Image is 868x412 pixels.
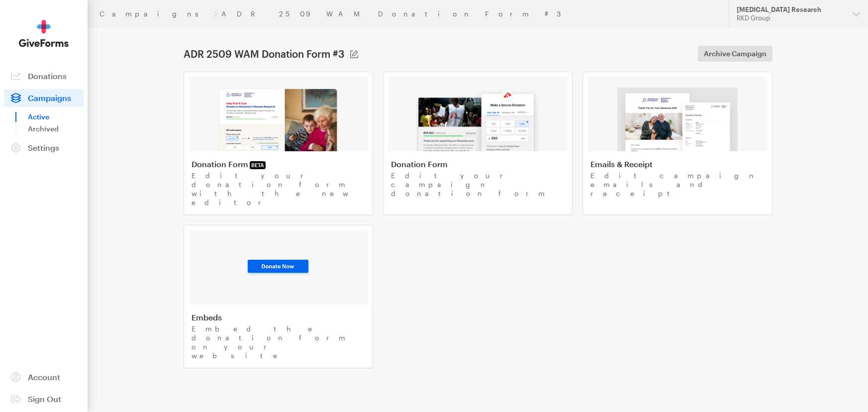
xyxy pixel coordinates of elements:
p: Edit campaign emails and receipt [590,171,764,198]
a: Donation Form Edit your campaign donation form [383,72,573,215]
span: Archive Campaign [704,48,767,60]
div: [MEDICAL_DATA] Research [737,5,845,14]
span: Donations [28,71,67,81]
img: image-1-83ed7ead45621bf174d8040c5c72c9f8980a381436cbc16a82a0f79bcd7e5139.png [217,88,339,151]
img: image-2-e181a1b57a52e92067c15dabc571ad95275de6101288912623f50734140ed40c.png [414,88,541,151]
a: Account [4,368,84,386]
a: Embeds Embed the donation form on your website [184,225,373,368]
a: Active [28,111,84,123]
a: Settings [4,139,84,157]
img: image-3-0695904bd8fc2540e7c0ed4f0f3f42b2ae7fdd5008376bfc2271839042c80776.png [617,88,738,151]
a: Sign Out [4,390,84,408]
span: Account [28,372,60,382]
a: ADR 2509 WAM Donation Form #3 [221,10,565,18]
a: Emails & Receipt Edit campaign emails and receipt [582,72,772,215]
h1: ADR 2509 WAM Donation Form #3 [184,48,344,60]
span: BETA [250,161,266,169]
div: RKD Group [737,14,845,22]
a: Campaigns [99,10,209,18]
a: Archive Campaign [698,46,772,62]
h4: Emails & Receipt [590,159,764,169]
h4: Donation Form [192,159,365,169]
h4: Embeds [192,312,365,322]
p: Edit your campaign donation form [391,171,565,198]
a: Campaigns [4,89,84,107]
span: Campaigns [28,93,71,103]
p: Embed the donation form on your website [192,324,365,360]
h4: Donation Form [391,159,565,169]
a: Donations [4,67,84,85]
span: Settings [28,143,59,152]
img: image-3-93ee28eb8bf338fe015091468080e1db9f51356d23dce784fdc61914b1599f14.png [244,257,312,277]
p: Edit your donation form with the new editor [192,171,365,207]
a: Donation FormBETA Edit your donation form with the new editor [184,72,373,215]
a: Archived [28,123,84,135]
img: GiveForms [19,20,69,47]
span: Sign Out [28,394,61,404]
